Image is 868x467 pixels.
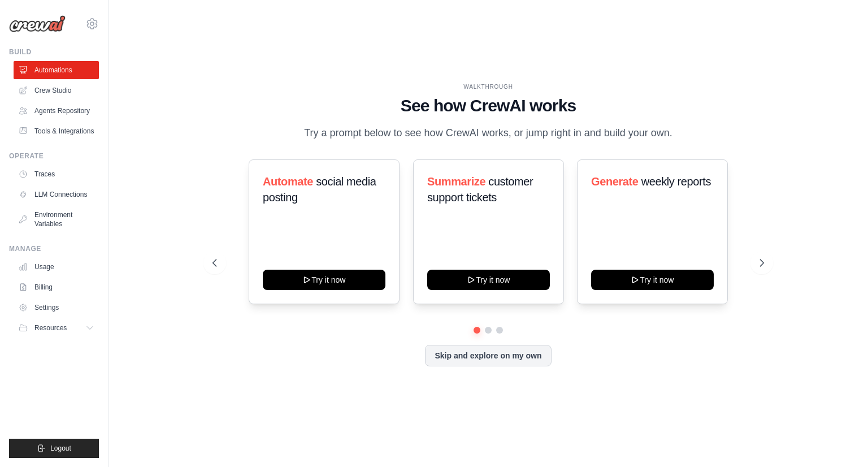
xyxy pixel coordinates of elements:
div: Build [9,47,99,57]
img: Logo [9,15,66,32]
span: Logout [50,444,71,453]
span: Generate [591,175,639,188]
span: customer support tickets [427,175,533,204]
a: Agents Repository [14,102,99,120]
a: Settings [14,299,99,317]
div: Operate [9,152,99,161]
button: Try it now [263,270,385,290]
span: Summarize [427,175,485,188]
a: Tools & Integrations [14,122,99,140]
span: Resources [34,323,67,332]
a: Traces [14,165,99,183]
button: Try it now [427,270,550,290]
button: Resources [14,319,99,337]
p: Try a prompt below to see how CrewAI works, or jump right in and build your own. [298,125,678,141]
span: social media posting [263,175,376,204]
span: Automate [263,175,313,188]
h1: See how CrewAI works [212,96,764,116]
a: Environment Variables [14,206,99,233]
a: Usage [14,258,99,276]
div: Manage [9,244,99,253]
span: weekly reports [641,175,711,188]
a: Billing [14,278,99,296]
button: Try it now [591,270,714,290]
a: Automations [14,61,99,79]
button: Skip and explore on my own [425,345,551,366]
button: Logout [9,439,99,458]
a: LLM Connections [14,185,99,204]
div: WALKTHROUGH [212,83,764,91]
a: Crew Studio [14,81,99,100]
